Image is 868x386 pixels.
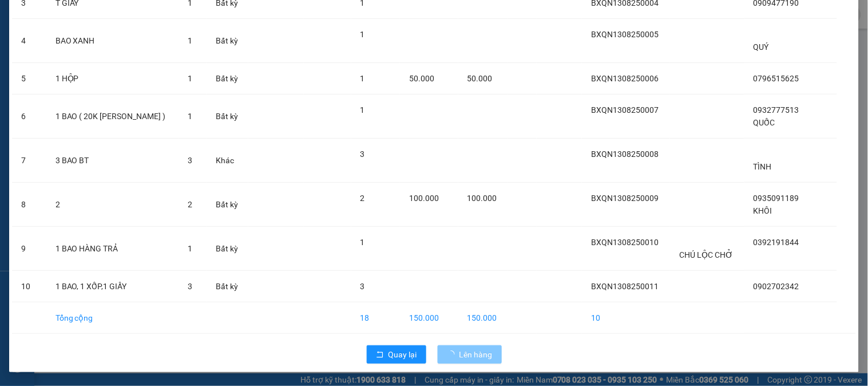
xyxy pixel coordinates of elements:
[754,118,775,127] span: QUỐC
[458,302,508,334] td: 150.000
[360,238,365,247] span: 1
[46,94,179,139] td: 1 BAO ( 20K [PERSON_NAME] )
[409,194,439,203] span: 100.000
[591,282,659,291] span: BXQN1308250011
[438,345,502,364] button: Lên hàng
[360,74,365,83] span: 1
[360,105,365,115] span: 1
[591,74,659,83] span: BXQN1308250006
[360,194,365,203] span: 2
[207,19,248,63] td: Bất kỳ
[360,282,365,291] span: 3
[591,238,659,247] span: BXQN1308250010
[188,74,192,83] span: 1
[12,19,46,63] td: 4
[754,238,799,247] span: 0392191844
[207,183,248,227] td: Bất kỳ
[188,112,192,121] span: 1
[409,74,434,83] span: 50.000
[351,302,400,334] td: 18
[591,194,659,203] span: BXQN1308250009
[46,183,179,227] td: 2
[367,345,426,364] button: rollbackQuay lại
[12,63,46,94] td: 5
[591,30,659,39] span: BXQN1308250005
[46,271,179,302] td: 1 BAO, 1 XỐP,1 GIẤY
[188,244,192,253] span: 1
[754,162,772,171] span: TÌNH
[188,282,192,291] span: 3
[207,139,248,183] td: Khác
[46,227,179,271] td: 1 BAO HÀNG TRẢ
[754,42,769,52] span: QUÝ
[46,19,179,63] td: BAO XANH
[188,156,192,165] span: 3
[467,194,497,203] span: 100.000
[207,94,248,139] td: Bất kỳ
[754,194,799,203] span: 0935091189
[12,139,46,183] td: 7
[376,350,384,360] span: rollback
[207,227,248,271] td: Bất kỳ
[360,30,365,39] span: 1
[754,206,772,215] span: KHÔI
[447,350,459,359] span: loading
[754,105,799,115] span: 0932777513
[46,63,179,94] td: 1 HỘP
[12,94,46,139] td: 6
[360,149,365,159] span: 3
[679,250,733,259] span: CHÚ LỘC CHỞ
[582,302,670,334] td: 10
[188,200,192,209] span: 2
[400,302,458,334] td: 150.000
[188,36,192,45] span: 1
[754,282,799,291] span: 0902702342
[591,149,659,159] span: BXQN1308250008
[12,183,46,227] td: 8
[754,74,799,83] span: 0796515625
[591,105,659,115] span: BXQN1308250007
[12,227,46,271] td: 9
[389,348,417,361] span: Quay lại
[459,348,493,361] span: Lên hàng
[46,139,179,183] td: 3 BAO BT
[207,271,248,302] td: Bất kỳ
[467,74,493,83] span: 50.000
[46,302,179,334] td: Tổng cộng
[12,271,46,302] td: 10
[207,63,248,94] td: Bất kỳ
